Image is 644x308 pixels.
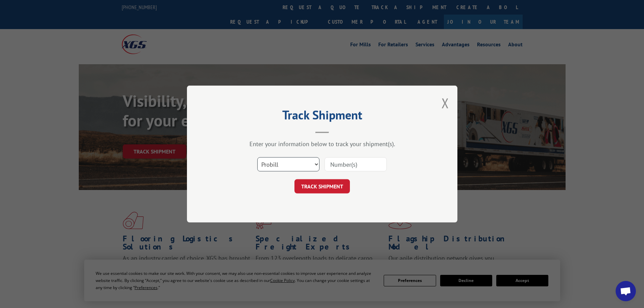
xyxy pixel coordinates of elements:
[221,140,424,148] div: Enter your information below to track your shipment(s).
[442,94,449,112] button: Close modal
[221,110,424,123] h2: Track Shipment
[325,157,387,171] input: Number(s)
[616,281,636,301] a: Open chat
[294,179,350,193] button: TRACK SHIPMENT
